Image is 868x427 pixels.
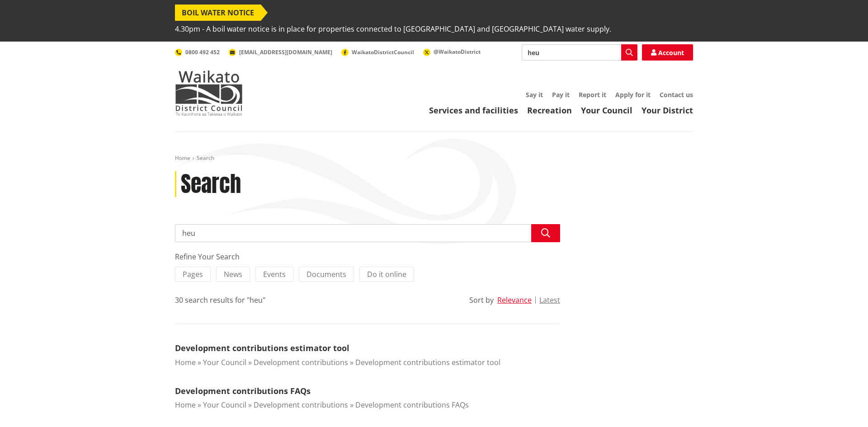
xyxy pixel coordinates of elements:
[263,269,286,279] span: Events
[352,48,414,56] span: WaikatoDistrictCouncil
[423,48,481,56] a: @WaikatoDistrict
[429,105,518,116] a: Services and facilities
[526,90,543,99] a: Say it
[224,269,242,279] span: News
[183,269,203,279] span: Pages
[660,90,693,99] a: Contact us
[355,357,500,367] a: Development contributions estimator tool
[355,400,469,410] a: Development contributions FAQs
[642,105,693,116] a: Your District
[175,385,311,396] a: Development contributions FAQs
[434,48,481,56] span: @WaikatoDistrict
[367,269,406,279] span: Do it online
[203,400,246,410] a: Your Council
[175,343,349,353] a: Development contributions estimator tool
[552,90,570,99] a: Pay it
[527,105,572,116] a: Recreation
[254,400,348,410] a: Development contributions
[642,44,693,61] a: Account
[497,296,532,304] button: Relevance
[581,105,632,116] a: Your Council
[181,171,241,197] h1: Search
[175,48,220,56] a: 0800 492 452
[197,154,214,162] span: Search
[539,296,560,304] button: Latest
[175,357,196,367] a: Home
[203,357,246,367] a: Your Council
[175,21,611,37] span: 4.30pm - A boil water notice is in place for properties connected to [GEOGRAPHIC_DATA] and [GEOGR...
[615,90,651,99] a: Apply for it
[579,90,606,99] a: Report it
[307,269,346,279] span: Documents
[185,48,220,56] span: 0800 492 452
[175,70,243,116] img: Waikato District Council - Te Kaunihera aa Takiwaa o Waikato
[175,154,190,162] a: Home
[175,295,265,305] div: 30 search results for "heu"
[175,400,196,410] a: Home
[175,5,261,21] span: BOIL WATER NOTICE
[175,155,693,162] nav: breadcrumb
[175,251,560,262] div: Refine Your Search
[239,48,332,56] span: [EMAIL_ADDRESS][DOMAIN_NAME]
[469,295,494,305] div: Sort by
[341,48,414,56] a: WaikatoDistrictCouncil
[254,357,348,367] a: Development contributions
[229,48,332,56] a: [EMAIL_ADDRESS][DOMAIN_NAME]
[522,44,637,61] input: Search input
[175,224,560,242] input: Search input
